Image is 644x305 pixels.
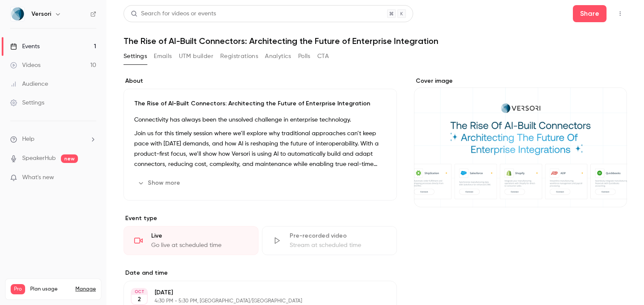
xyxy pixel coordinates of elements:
div: Audience [10,80,48,88]
div: Go live at scheduled time [151,241,248,250]
section: Cover image [414,77,627,207]
a: Manage [75,286,96,293]
p: 4:30 PM - 5:30 PM, [GEOGRAPHIC_DATA]/[GEOGRAPHIC_DATA] [155,298,352,305]
h1: The Rise of AI-Built Connectors: Architecting the Future of Enterprise Integration [124,36,627,46]
label: About [124,77,397,85]
p: Event type [124,214,397,223]
h6: Versori [32,10,51,18]
div: Videos [10,61,40,70]
button: Share [573,5,607,22]
button: Emails [154,49,172,63]
button: UTM builder [179,49,213,63]
div: Search for videos or events [131,9,216,18]
span: Plan usage [30,286,70,293]
div: LiveGo live at scheduled time [124,226,259,255]
div: Stream at scheduled time [290,241,386,250]
div: Events [10,42,40,51]
button: Settings [124,49,147,63]
button: Analytics [265,49,291,63]
div: OCT [132,289,147,295]
p: Join us for this timely session where we’ll explore why traditional approaches can’t keep pace wi... [134,128,386,169]
div: Pre-recorded video [290,232,386,240]
p: Connectivity has always been the unsolved challenge in enterprise technology. [134,115,386,125]
span: Help [22,135,34,144]
p: The Rise of AI-Built Connectors: Architecting the Future of Enterprise Integration [134,99,386,108]
li: help-dropdown-opener [10,135,96,144]
span: Pro [11,284,25,294]
button: Polls [298,49,310,63]
p: [DATE] [155,288,352,297]
button: Registrations [220,49,258,63]
a: SpeakerHub [22,154,56,163]
div: Pre-recorded videoStream at scheduled time [262,226,397,255]
img: Versori [11,7,24,21]
span: What's new [22,173,54,182]
iframe: Noticeable Trigger [86,174,96,182]
button: Show more [134,176,185,190]
button: CTA [317,49,329,63]
div: Settings [10,99,44,107]
p: 2 [138,295,141,304]
div: Live [151,232,248,240]
label: Date and time [124,269,397,277]
label: Cover image [414,77,627,85]
span: new [61,154,78,163]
